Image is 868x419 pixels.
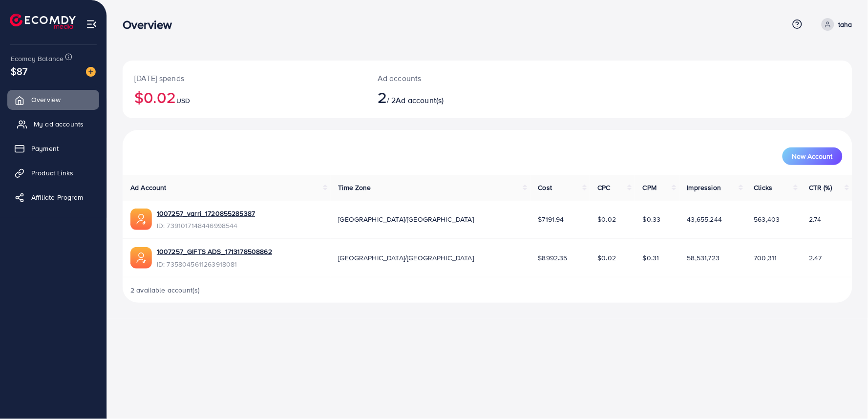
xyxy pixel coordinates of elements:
[11,64,27,78] span: $87
[792,153,833,160] span: New Account
[7,90,99,109] a: Overview
[538,183,552,192] span: Cost
[378,72,537,84] p: Ad accounts
[130,209,152,230] img: ic-ads-acc.e4c84228.svg
[134,72,354,84] p: [DATE] spends
[130,183,167,192] span: Ad Account
[538,214,564,224] span: $7191.94
[34,119,84,129] span: My ad accounts
[378,88,537,106] h2: / 2
[123,18,180,32] h3: Overview
[157,209,255,218] a: 1007257_varri_1720855285387
[687,253,720,263] span: 58,531,723
[643,214,661,224] span: $0.33
[643,183,656,192] span: CPM
[598,214,616,224] span: $0.02
[10,14,76,29] img: logo
[176,96,190,105] span: USD
[378,86,387,108] span: 2
[339,183,371,192] span: Time Zone
[809,214,822,224] span: 2.74
[7,139,99,158] a: Payment
[130,285,200,295] span: 2 available account(s)
[687,214,722,224] span: 43,655,244
[31,95,61,105] span: Overview
[687,183,721,192] span: Impression
[11,54,64,63] span: Ecomdy Balance
[396,95,444,105] span: Ad account(s)
[538,253,568,263] span: $8992.35
[7,163,99,183] a: Product Links
[86,67,96,77] img: image
[818,18,852,31] a: taha
[157,247,272,256] a: 1007257_GIFTS ADS_1713178508862
[643,253,659,263] span: $0.31
[838,19,852,30] p: taha
[339,253,474,263] span: [GEOGRAPHIC_DATA]/[GEOGRAPHIC_DATA]
[809,253,822,263] span: 2.47
[86,19,97,30] img: menu
[31,144,59,153] span: Payment
[754,253,777,263] span: 700,311
[598,183,611,192] span: CPC
[31,168,73,178] span: Product Links
[339,214,474,224] span: [GEOGRAPHIC_DATA]/[GEOGRAPHIC_DATA]
[598,253,616,263] span: $0.02
[157,221,255,230] span: ID: 7391017148446998544
[754,214,780,224] span: 563,403
[7,188,99,207] a: Affiliate Program
[134,88,354,106] h2: $0.02
[783,147,843,165] button: New Account
[130,247,152,269] img: ic-ads-acc.e4c84228.svg
[31,192,84,202] span: Affiliate Program
[754,183,773,192] span: Clicks
[809,183,832,192] span: CTR (%)
[157,259,272,269] span: ID: 7358045611263918081
[7,114,99,134] a: My ad accounts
